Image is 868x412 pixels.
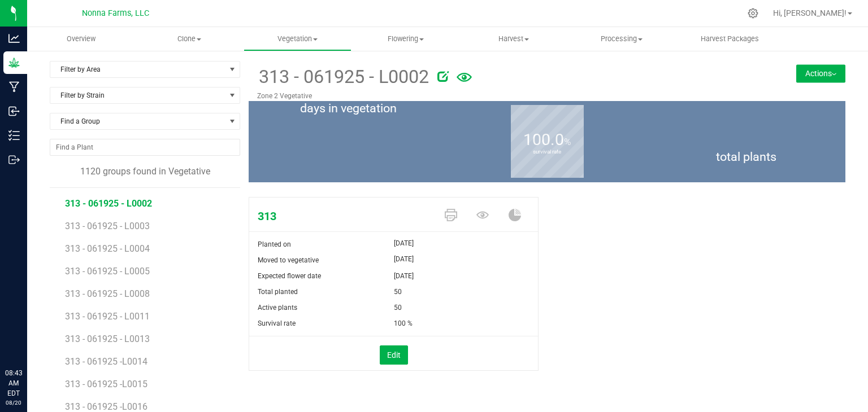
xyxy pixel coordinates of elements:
[646,148,845,166] span: total plants
[50,165,240,178] div: 1120 groups found in Vegetative
[65,401,147,412] span: 313 - 061925 -L0016
[27,27,135,51] a: Overview
[568,34,675,44] span: Processing
[8,154,20,165] inline-svg: Outbound
[352,34,459,44] span: Flowering
[65,356,147,367] span: 313 - 061925 -L0014
[459,27,567,51] a: Harvest
[380,345,408,365] button: Edit
[8,81,20,93] inline-svg: Manufacturing
[50,62,225,77] span: Filter by Area
[511,102,584,203] b: survival rate
[249,99,448,117] span: days in vegetation
[460,34,567,44] span: Harvest
[773,8,847,17] span: Hi, [PERSON_NAME]!
[258,240,291,248] span: Planted on
[249,208,436,225] span: 313
[351,27,459,51] a: Flowering
[257,101,439,182] group-info-box: Days in vegetation
[394,268,414,284] span: [DATE]
[257,63,429,91] span: 313 - 061925 - L0002
[258,272,321,280] span: Expected flower date
[676,27,784,51] a: Harvest Packages
[225,62,240,77] span: select
[50,139,240,155] input: NO DATA FOUND
[394,300,402,315] span: 50
[65,266,150,277] span: 313 - 061925 - L0005
[50,113,225,129] span: Find a Group
[394,252,414,266] span: [DATE]
[50,87,225,103] span: Filter by Strain
[244,27,351,51] a: Vegetation
[685,34,774,44] span: Harvest Packages
[394,236,414,250] span: [DATE]
[65,334,150,344] span: 313 - 061925 - L0013
[65,243,150,254] span: 313 - 061925 - L0004
[257,91,737,101] p: Zone 2 Vegetative
[8,33,20,44] inline-svg: Analytics
[258,256,319,264] span: Moved to vegetative
[5,398,22,407] p: 08/20
[258,319,296,327] span: Survival rate
[8,57,20,68] inline-svg: Grow
[568,27,676,51] a: Processing
[65,198,152,209] span: 313 - 061925 - L0002
[394,284,402,300] span: 50
[796,64,845,82] button: Actions
[51,34,111,44] span: Overview
[746,8,760,19] div: Manage settings
[82,8,149,18] span: Nonna Farms, LLC
[65,311,150,322] span: 313 - 061925 - L0011
[8,106,20,117] inline-svg: Inbound
[655,101,837,182] group-info-box: Total number of plants
[456,101,638,182] group-info-box: Survival rate
[135,27,243,51] a: Clone
[5,368,22,398] p: 08:43 AM EDT
[65,379,147,389] span: 313 - 061925 -L0015
[258,304,297,312] span: Active plants
[258,288,298,296] span: Total planted
[136,34,242,44] span: Clone
[65,221,150,231] span: 313 - 061925 - L0003
[394,315,413,331] span: 100 %
[8,130,20,141] inline-svg: Inventory
[65,288,150,299] span: 313 - 061925 - L0008
[244,34,351,44] span: Vegetation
